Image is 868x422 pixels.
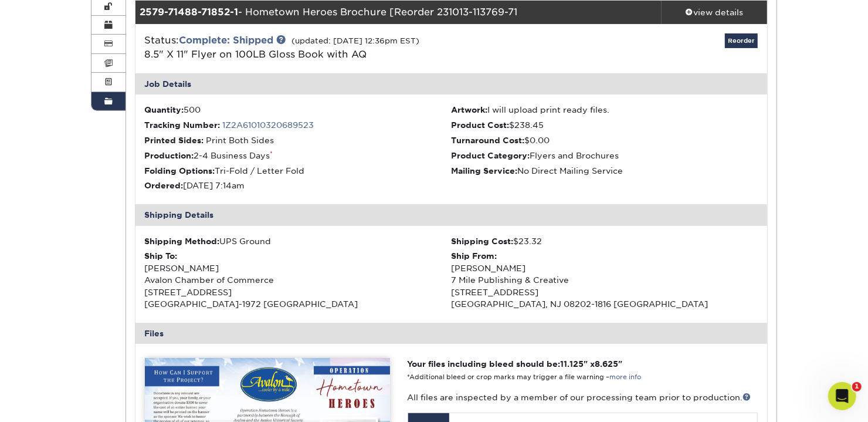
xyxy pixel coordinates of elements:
[292,36,420,45] small: (updated: [DATE] 12:36pm EST)
[145,120,221,130] strong: Tracking Number:
[610,373,642,381] a: more info
[135,1,662,24] div: - Hometown Heroes Brochure [Reorder 231013-113769-71
[451,166,517,175] strong: Mailing Service:
[451,105,487,114] strong: Artwork:
[451,119,758,131] li: $238.45
[451,237,513,246] strong: Shipping Cost:
[725,33,758,48] a: Reorder
[140,6,239,18] strong: 2579-71488-71852-1
[179,35,274,46] a: Complete: Shipped
[3,386,100,418] iframe: Google Customer Reviews
[408,359,623,369] strong: Your files including bleed should be: " x "
[145,150,452,161] li: 2-4 Business Days
[662,6,767,18] div: view details
[145,49,367,60] span: 8.5" X 11" Flyer on 100LB Gloss Book with AQ
[451,151,530,160] strong: Product Category:
[223,120,314,130] a: 1Z2A61010320689523
[828,382,856,410] iframe: Intercom live chat
[145,104,452,116] li: 500
[451,120,509,130] strong: Product Cost:
[561,359,584,369] span: 11.125
[408,391,758,403] p: All files are inspected by a member of our processing team prior to production.
[145,105,184,114] strong: Quantity:
[852,382,862,391] span: 1
[451,250,758,310] div: [PERSON_NAME] 7 Mile Publishing & Creative [STREET_ADDRESS] [GEOGRAPHIC_DATA], NJ 08202-1816 [GEO...
[145,251,178,261] strong: Ship To:
[451,251,497,261] strong: Ship From:
[145,235,452,247] div: UPS Ground
[145,151,194,160] strong: Production:
[662,1,767,24] a: view details
[145,181,184,190] strong: Ordered:
[135,323,768,344] div: Files
[145,136,204,145] strong: Printed Sides:
[451,165,758,177] li: No Direct Mailing Service
[145,180,452,191] li: [DATE] 7:14am
[451,104,758,116] li: I will upload print ready files.
[206,136,274,145] span: Print Both Sides
[145,166,215,175] strong: Folding Options:
[145,250,452,310] div: [PERSON_NAME] Avalon Chamber of Commerce [STREET_ADDRESS] [GEOGRAPHIC_DATA]-1972 [GEOGRAPHIC_DATA]
[451,134,758,146] li: $0.00
[451,136,524,145] strong: Turnaround Cost:
[595,359,619,369] span: 8.625
[451,150,758,161] li: Flyers and Brochures
[135,73,768,94] div: Job Details
[135,204,768,225] div: Shipping Details
[408,373,642,381] small: *Additional bleed or crop marks may trigger a file warning –
[145,165,452,177] li: Tri-Fold / Letter Fold
[136,33,557,62] div: Status:
[145,237,220,246] strong: Shipping Method:
[451,235,758,247] div: $23.32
